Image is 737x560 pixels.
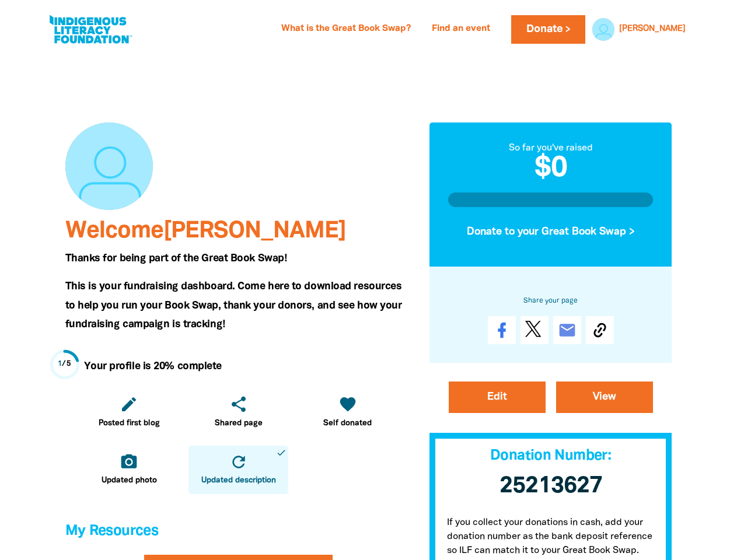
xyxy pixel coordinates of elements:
[65,254,287,263] span: Thanks for being part of the Great Book Swap!
[99,418,160,429] span: Posted first blog
[79,446,179,494] a: camera_altUpdated photo
[188,446,288,494] a: refreshUpdated descriptiondone
[558,321,577,339] i: email
[448,155,654,183] h2: $0
[276,447,287,458] i: done
[102,475,157,487] span: Updated photo
[553,316,581,344] a: email
[229,395,248,414] i: share
[338,395,357,414] i: favorite
[619,25,686,33] a: [PERSON_NAME]
[500,475,602,497] span: 25213627
[84,362,222,371] strong: Your profile is 20% complete
[488,316,516,344] a: Share
[521,316,549,344] a: Post
[201,475,276,487] span: Updated description
[120,453,138,471] i: camera_alt
[58,360,62,367] span: 1
[79,388,179,436] a: editPosted first blog
[490,449,611,463] span: Donation Number:
[298,388,397,436] a: favoriteSelf donated
[425,20,497,38] a: Find an event
[511,15,585,44] a: Donate
[65,524,159,538] span: My Resources
[323,418,372,429] span: Self donated
[449,381,546,413] a: Edit
[448,294,654,307] h6: Share your page
[448,216,654,247] button: Donate to your Great Book Swap >
[65,220,346,242] span: Welcome [PERSON_NAME]
[188,388,288,436] a: shareShared page
[274,20,418,38] a: What is the Great Book Swap?
[120,395,138,414] i: edit
[448,141,654,155] div: So far you've raised
[586,316,614,344] button: Copy Link
[215,418,263,429] span: Shared page
[229,453,248,471] i: refresh
[556,381,653,413] a: View
[65,282,402,329] span: This is your fundraising dashboard. Come here to download resources to help you run your Book Swa...
[58,359,71,370] div: / 5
